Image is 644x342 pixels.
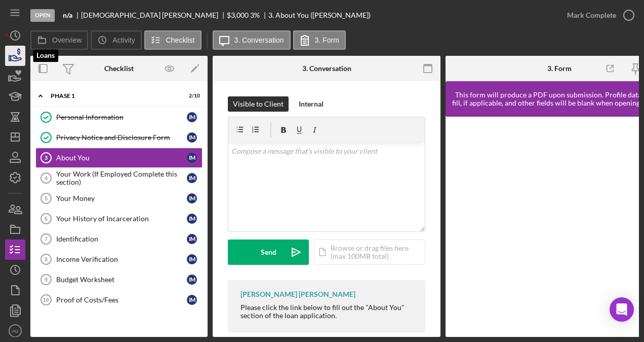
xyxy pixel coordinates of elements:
[52,36,82,44] label: Overview
[56,255,187,263] div: Income Verification
[56,154,187,162] div: About You
[228,96,289,112] button: Visible to Client
[51,93,175,99] div: Phase 1
[302,64,351,73] div: 3. Conversation
[35,269,203,290] a: 9Budget WorksheetIM
[187,234,197,244] div: I M
[187,153,197,163] div: I M
[56,276,187,284] div: Budget Worksheet
[45,155,48,161] tspan: 3
[228,240,309,265] button: Send
[610,297,634,322] div: Open Intercom Messenger
[56,215,187,223] div: Your History of Incarceration
[56,296,187,304] div: Proof of Costs/Fees
[81,11,227,19] div: [DEMOGRAPHIC_DATA] [PERSON_NAME]
[293,30,346,50] button: 3. Form
[166,36,195,44] label: Checklist
[56,194,187,202] div: Your Money
[35,290,203,310] a: 10Proof of Costs/FeesIM
[268,11,371,19] div: 3. About You ([PERSON_NAME])
[56,235,187,243] div: Identification
[187,275,197,285] div: I M
[35,209,203,229] a: 6Your History of IncarcerationIM
[187,173,197,183] div: I M
[213,30,291,50] button: 3. Conversation
[547,64,572,73] div: 3. Form
[187,214,197,224] div: I M
[35,127,203,148] a: Privacy Notice and Disclosure FormIM
[45,175,48,181] tspan: 4
[12,328,18,334] text: HJ
[240,290,355,298] div: [PERSON_NAME] [PERSON_NAME]
[30,9,55,22] div: Open
[91,30,141,50] button: Activity
[240,303,415,320] div: Please click the link below to fill out the "About You" section of the loan application.
[45,277,48,283] tspan: 9
[63,11,72,19] b: n/a
[557,5,639,25] button: Mark Complete
[187,112,197,122] div: I M
[112,36,135,44] label: Activity
[45,195,48,201] tspan: 5
[299,96,324,112] div: Internal
[187,193,197,203] div: I M
[187,254,197,264] div: I M
[56,170,187,186] div: Your Work (If Employed Complete this section)
[567,5,616,25] div: Mark Complete
[35,168,203,188] a: 4Your Work (If Employed Complete this section)IM
[315,36,339,44] label: 3. Form
[35,107,203,127] a: Personal InformationIM
[43,297,49,303] tspan: 10
[187,295,197,305] div: I M
[35,229,203,249] a: 7IdentificationIM
[45,236,48,242] tspan: 7
[104,64,134,73] div: Checklist
[182,93,200,99] div: 2 / 10
[56,113,187,121] div: Personal Information
[234,36,284,44] label: 3. Conversation
[56,133,187,142] div: Privacy Notice and Disclosure Form
[233,96,284,112] div: Visible to Client
[5,321,25,341] button: HJ
[187,132,197,143] div: I M
[30,30,88,50] button: Overview
[45,216,48,222] tspan: 6
[261,240,276,265] div: Send
[144,30,202,50] button: Checklist
[294,96,329,112] button: Internal
[35,188,203,209] a: 5Your MoneyIM
[35,148,203,168] a: 3About YouIM
[250,11,260,19] div: 3 %
[45,256,48,262] tspan: 8
[227,11,249,19] span: $3,000
[35,249,203,269] a: 8Income VerificationIM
